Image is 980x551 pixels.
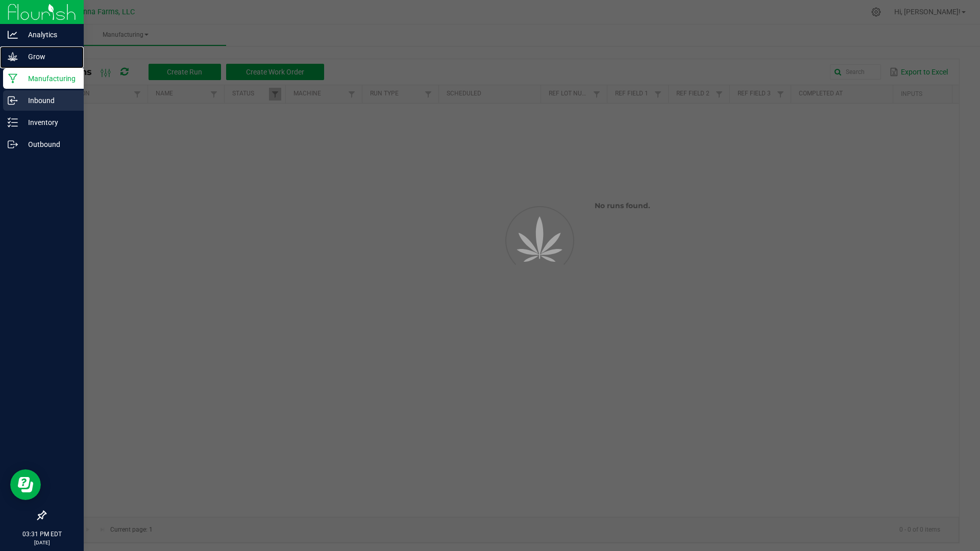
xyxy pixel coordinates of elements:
[8,30,18,40] inline-svg: Analytics
[8,139,18,149] inline-svg: Outbound
[8,117,18,128] inline-svg: Inventory
[18,29,79,41] p: Analytics
[5,530,79,539] p: 03:31 PM EDT
[5,539,79,546] p: [DATE]
[18,72,79,85] p: Manufacturing
[18,51,79,63] p: Grow
[10,469,41,500] iframe: Resource center
[18,116,79,129] p: Inventory
[18,94,79,107] p: Inbound
[8,95,18,106] inline-svg: Inbound
[8,73,18,84] inline-svg: Manufacturing
[8,52,18,62] inline-svg: Grow
[18,138,79,151] p: Outbound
